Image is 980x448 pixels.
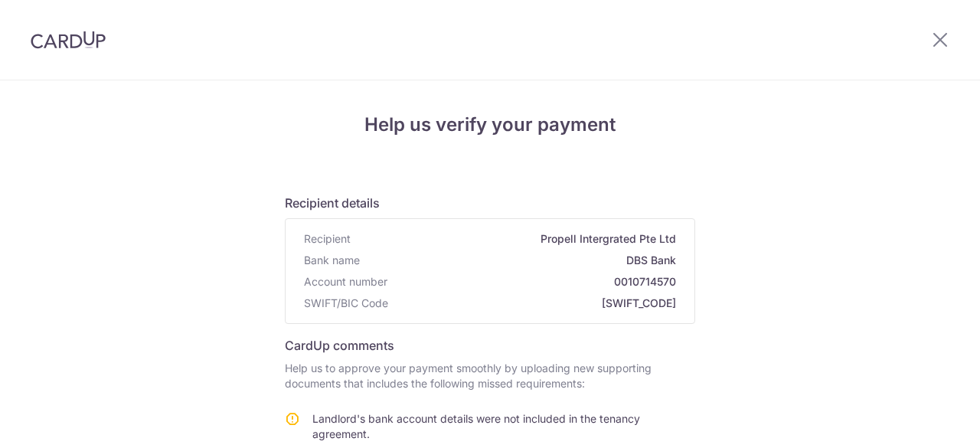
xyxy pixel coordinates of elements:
[304,296,388,311] span: SWIFT/BIC Code
[304,231,351,247] span: Recipient
[285,111,695,139] h4: Help us verify your payment
[285,194,695,212] h6: Recipient details
[285,336,695,355] h6: CardUp comments
[394,296,676,311] span: [SWIFT_CODE]
[312,412,640,440] span: Landlord's bank account details were not included in the tenancy agreement.
[304,253,360,268] span: Bank name
[366,253,676,268] span: DBS Bank
[357,231,676,247] span: Propell Intergrated Pte Ltd
[285,361,695,391] p: Help us to approve your payment smoothly by uploading new supporting documents that includes the ...
[31,31,106,49] img: CardUp
[304,274,387,289] span: Account number
[394,274,676,289] span: 0010714570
